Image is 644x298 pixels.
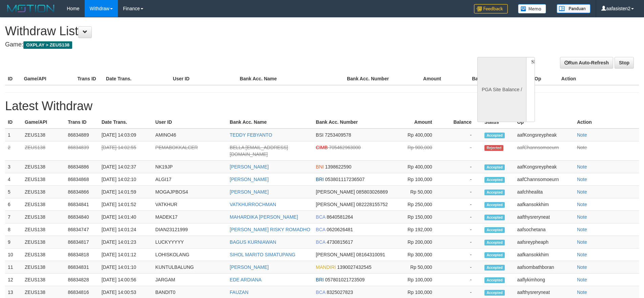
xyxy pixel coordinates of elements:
[316,264,336,270] span: MANDIRI
[99,223,153,236] td: [DATE] 14:01:24
[482,116,514,128] th: Status
[356,189,388,195] span: 085803026869
[515,186,575,198] td: aafchhealita
[356,252,385,257] span: 08164310091
[574,116,639,128] th: Action
[577,164,587,170] a: Note
[230,164,269,170] a: [PERSON_NAME]
[316,252,355,257] span: [PERSON_NAME]
[325,277,365,282] span: 057801021723509
[99,249,153,261] td: [DATE] 14:01:12
[316,164,324,170] span: BNI
[99,141,153,161] td: [DATE] 14:02:55
[153,128,227,141] td: AMINO46
[396,186,442,198] td: Rp 50,000
[65,223,99,236] td: 86834747
[327,227,353,232] span: 0620626481
[5,24,422,38] h1: Withdraw List
[577,145,587,150] a: Note
[23,41,72,49] span: OXPLAY > ZEUS138
[5,261,22,274] td: 11
[230,145,288,157] a: BELLA [EMAIL_ADDRESS][DOMAIN_NAME]
[442,128,482,141] td: -
[442,261,482,274] td: -
[484,265,505,271] span: Accepted
[577,214,587,220] a: Note
[153,161,227,173] td: NK19JP
[99,261,153,274] td: [DATE] 14:01:10
[515,261,575,274] td: aafsombathboran
[518,4,546,14] img: Button%20Memo.svg
[515,274,575,286] td: aaflykimhong
[99,161,153,173] td: [DATE] 14:02:37
[515,141,575,161] td: aafChannsomoeurn
[65,161,99,173] td: 86834886
[396,223,442,236] td: Rp 192,000
[153,274,227,286] td: JARGAM
[396,128,442,141] td: Rp 400,000
[5,236,22,249] td: 9
[577,264,587,270] a: Note
[557,4,590,13] img: panduan.png
[230,290,248,295] a: FAUZAN
[230,239,276,245] a: BAGUS KURNIAWAN
[65,173,99,186] td: 86834868
[577,132,587,138] a: Note
[153,236,227,249] td: LUCKYYYYY
[325,177,365,182] span: 053801117236507
[515,223,575,236] td: aafsochetana
[230,202,276,207] a: VATKHURROCHMAN
[396,161,442,173] td: Rp 400,000
[22,128,65,141] td: ZEUS138
[442,116,482,128] th: Balance
[22,249,65,261] td: ZEUS138
[316,227,325,232] span: BCA
[99,274,153,286] td: [DATE] 14:00:56
[325,164,352,170] span: 1398622590
[153,249,227,261] td: LOHISKOLANG
[325,132,351,138] span: 7253409578
[21,73,75,85] th: Game/API
[442,249,482,261] td: -
[577,202,587,207] a: Note
[22,198,65,211] td: ZEUS138
[577,252,587,257] a: Note
[316,214,325,220] span: BCA
[442,211,482,223] td: -
[560,57,613,68] a: Run Auto-Refresh
[5,161,22,173] td: 3
[484,215,505,220] span: Accepted
[65,141,99,161] td: 86834839
[65,211,99,223] td: 86834840
[577,290,587,295] a: Note
[5,211,22,223] td: 7
[22,274,65,286] td: ZEUS138
[5,73,21,85] th: ID
[5,99,639,113] h1: Latest Withdraw
[484,177,505,183] span: Accepted
[329,145,360,150] span: 705462963000
[99,116,153,128] th: Date Trans.
[515,116,575,128] th: Op
[396,116,442,128] th: Amount
[5,173,22,186] td: 4
[65,274,99,286] td: 86834828
[99,236,153,249] td: [DATE] 14:01:23
[153,173,227,186] td: ALGI17
[442,173,482,186] td: -
[442,236,482,249] td: -
[5,141,22,161] td: 2
[153,186,227,198] td: MOGAJPBOS4
[230,252,295,257] a: SIHOL MARITO SIMATUPANG
[5,116,22,128] th: ID
[170,73,237,85] th: User ID
[5,198,22,211] td: 6
[5,3,57,14] img: MOTION_logo.png
[337,264,371,270] span: 1390027432545
[451,73,500,85] th: Balance
[515,198,575,211] td: aafkansokkhim
[515,249,575,261] td: aafkansokkhim
[484,164,505,170] span: Accepted
[103,73,170,85] th: Date Trans.
[313,116,396,128] th: Bank Acc. Number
